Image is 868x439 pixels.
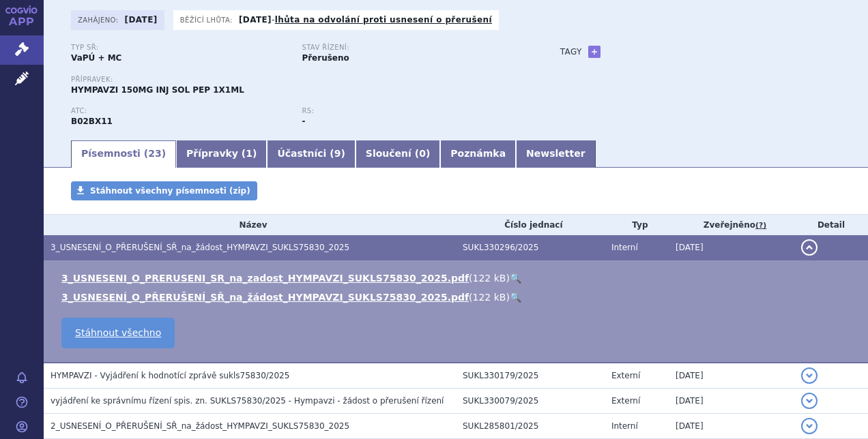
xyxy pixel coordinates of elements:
span: Stáhnout všechny písemnosti (zip) [90,186,250,196]
li: ( ) [61,271,854,285]
a: 🔍 [510,273,521,284]
span: 0 [419,148,426,159]
td: [DATE] [669,414,794,439]
button: detail [801,367,818,384]
span: 23 [148,148,161,159]
p: ATC: [71,107,288,115]
th: Zveřejněno [669,215,794,235]
p: Přípravek: [71,76,533,84]
a: Přípravky (1) [176,140,267,168]
a: Stáhnout všechny písemnosti (zip) [71,181,257,200]
span: HYMPAVZI 150MG INJ SOL PEP 1X1ML [71,85,244,95]
a: Písemnosti (23) [71,140,176,168]
th: Detail [794,215,868,235]
strong: MARSTACIMAB [71,117,113,126]
td: [DATE] [669,389,794,414]
a: Newsletter [516,140,596,168]
span: 3_USNESENÍ_O_PŘERUŠENÍ_SŘ_na_žádost_HYMPAVZI_SUKLS75830_2025 [50,243,349,252]
a: Stáhnout všechno [61,318,175,348]
a: Účastníci (9) [267,140,355,168]
strong: VaPÚ + MC [71,53,121,63]
strong: Přerušeno [302,53,349,63]
p: - [239,14,492,25]
a: Sloučení (0) [356,140,440,168]
td: SUKL330296/2025 [456,235,605,260]
a: 🔍 [510,292,521,303]
h3: Tagy [560,44,582,60]
strong: - [302,117,305,126]
a: lhůta na odvolání proti usnesení o přerušení [275,15,492,25]
span: 9 [334,148,341,159]
td: SUKL285801/2025 [456,414,605,439]
button: detail [801,393,818,409]
strong: [DATE] [125,15,158,25]
span: 1 [246,148,252,159]
a: + [588,46,601,58]
td: [DATE] [669,363,794,389]
a: 3_USNESENÍ_O_PŘERUŠENÍ_SŘ_na_žádost_HYMPAVZI_SUKLS75830_2025.pdf [61,292,469,303]
span: Interní [611,421,638,431]
span: 122 kB [473,292,506,303]
span: Běžící lhůta: [180,14,235,25]
span: vyjádření ke správnímu řízení spis. zn. SUKLS75830/2025 - Hympavzi - žádost o přerušení řízení [50,396,444,406]
p: Stav řízení: [302,44,519,52]
td: [DATE] [669,235,794,260]
li: ( ) [61,290,854,304]
td: SUKL330079/2025 [456,389,605,414]
a: 3_USNESENI_O_PRERUSENI_SR_na_zadost_HYMPAVZI_SUKLS75830_2025.pdf [61,273,469,284]
th: Číslo jednací [456,215,605,235]
td: SUKL330179/2025 [456,363,605,389]
button: detail [801,239,818,256]
span: 122 kB [473,273,506,284]
th: Typ [605,215,669,235]
span: Zahájeno: [78,14,121,25]
button: detail [801,418,818,434]
p: RS: [302,107,519,115]
a: Poznámka [440,140,516,168]
span: Externí [611,371,640,380]
span: Interní [611,243,638,252]
th: Název [44,215,456,235]
p: Typ SŘ: [71,44,288,52]
strong: [DATE] [239,15,272,25]
span: Externí [611,396,640,406]
span: 2_USNESENÍ_O_PŘERUŠENÍ_SŘ_na_žádost_HYMPAVZI_SUKLS75830_2025 [50,421,349,431]
span: HYMPAVZI - Vyjádření k hodnotící zprávě sukls75830/2025 [50,371,289,380]
abbr: (?) [755,221,766,230]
